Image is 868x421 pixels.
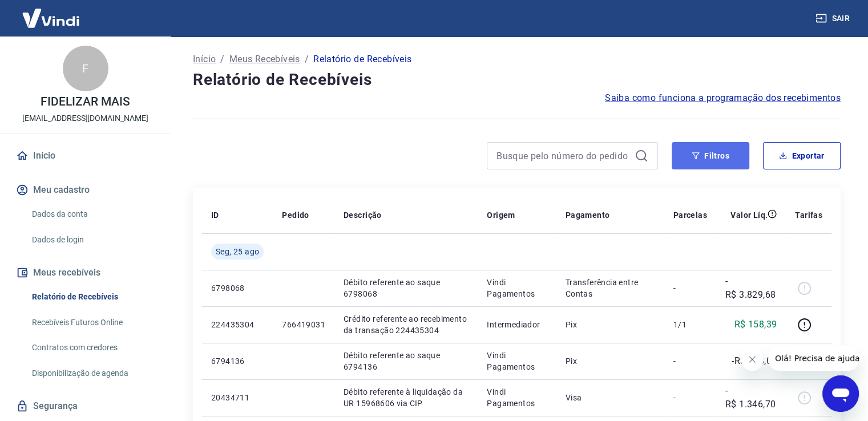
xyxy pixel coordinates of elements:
[795,209,822,221] p: Tarifas
[344,386,469,409] p: Débito referente à liquidação da UR 15968606 via CIP
[496,147,630,164] input: Busque pelo número do pedido
[344,209,382,221] p: Descrição
[14,1,88,35] img: Vindi
[487,209,515,221] p: Origem
[7,8,96,17] span: Olá! Precisa de ajuda?
[673,355,707,367] p: -
[14,394,157,419] a: Segurança
[27,336,157,359] a: Contratos com credores
[14,177,157,203] button: Meu cadastro
[763,142,841,169] button: Exportar
[732,354,777,368] p: -R$ 198,01
[725,274,777,302] p: -R$ 3.829,68
[487,319,547,330] p: Intermediador
[672,142,749,169] button: Filtros
[41,96,130,108] p: FIDELIZAR MAIS
[730,209,768,221] p: Valor Líq.
[487,277,547,299] p: Vindi Pagamentos
[313,52,411,66] p: Relatório de Recebíveis
[27,203,157,226] a: Dados da conta
[282,209,309,221] p: Pedido
[566,209,610,221] p: Pagamento
[725,384,777,411] p: -R$ 1.346,70
[566,355,655,367] p: Pix
[768,346,859,371] iframe: Mensagem da empresa
[14,143,157,168] a: Início
[211,209,219,221] p: ID
[673,209,707,221] p: Parcelas
[211,319,264,330] p: 224435304
[734,318,777,331] p: R$ 158,39
[211,355,264,367] p: 6794136
[193,68,841,91] h4: Relatório de Recebíveis
[193,52,216,66] a: Início
[27,311,157,334] a: Recebíveis Futuros Online
[211,392,264,403] p: 20434711
[27,362,157,385] a: Disponibilização de agenda
[741,348,764,371] iframe: Fechar mensagem
[14,260,157,285] button: Meus recebíveis
[487,350,547,373] p: Vindi Pagamentos
[63,46,108,91] div: F
[216,246,259,257] span: Seg, 25 ago
[605,91,841,105] a: Saiba como funciona a programação dos recebimentos
[27,228,157,252] a: Dados de login
[229,52,300,66] a: Meus Recebíveis
[673,282,707,294] p: -
[822,375,859,412] iframe: Botão para abrir a janela de mensagens
[27,285,157,309] a: Relatório de Recebíveis
[22,112,148,124] p: [EMAIL_ADDRESS][DOMAIN_NAME]
[305,52,309,66] p: /
[566,392,655,403] p: Visa
[344,277,469,299] p: Débito referente ao saque 6798068
[566,319,655,330] p: Pix
[282,319,325,330] p: 766419031
[211,282,264,294] p: 6798068
[344,350,469,373] p: Débito referente ao saque 6794136
[673,392,707,403] p: -
[344,313,469,336] p: Crédito referente ao recebimento da transação 224435304
[566,277,655,299] p: Transferência entre Contas
[220,52,224,66] p: /
[487,386,547,409] p: Vindi Pagamentos
[673,319,707,330] p: 1/1
[813,8,854,29] button: Sair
